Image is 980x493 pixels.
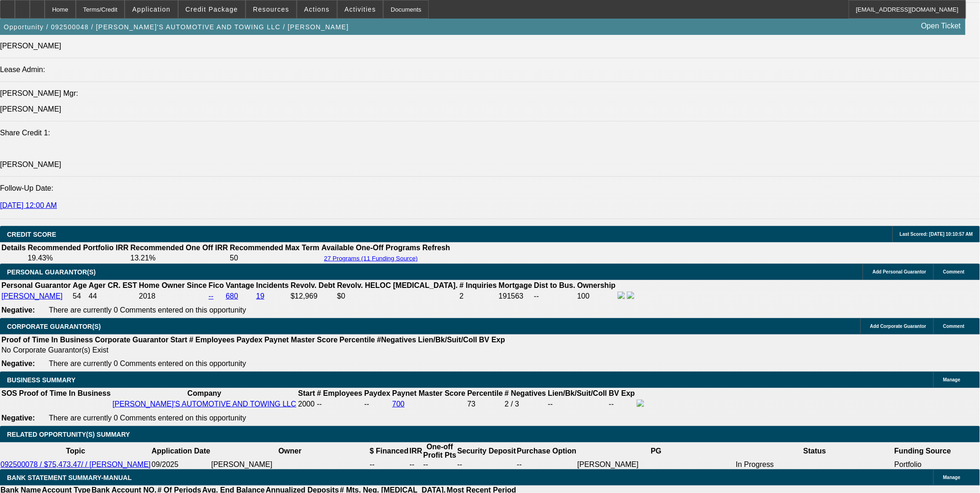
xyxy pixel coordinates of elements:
th: Recommended Portfolio IRR [27,243,129,253]
b: # Employees [317,389,362,397]
td: 09/2025 [151,460,211,469]
a: 19 [256,292,265,300]
td: No Corporate Guarantor(s) Exist [1,346,509,355]
b: Paydex [364,389,390,397]
b: Start [170,336,187,344]
span: Last Scored: [DATE] 10:10:57 AM [900,232,973,237]
b: Fico [208,281,224,289]
td: 2000 [298,399,315,409]
button: Application [125,0,177,18]
b: # Employees [189,336,235,344]
b: Negative: [1,414,35,422]
span: There are currently 0 Comments entered on this opportunity [49,306,246,314]
b: Lien/Bk/Suit/Coll [548,389,607,397]
th: $ Financed [369,442,409,460]
span: Actions [304,6,330,13]
th: One-off Profit Pts [423,442,457,460]
b: Home Owner Since [139,281,207,289]
th: Recommended One Off IRR [130,243,228,253]
button: Resources [246,0,296,18]
th: Security Deposit [457,442,516,460]
th: Proof of Time In Business [19,389,111,398]
span: Add Personal Guarantor [873,269,927,274]
b: Dist to Bus. [534,281,575,289]
b: Negative: [1,306,35,314]
span: -- [317,400,322,408]
b: Ager CR. EST [89,281,137,289]
button: Actions [297,0,337,18]
b: # Inquiries [460,281,497,289]
span: CORPORATE GUARANTOR(S) [7,323,101,330]
span: RELATED OPPORTUNITY(S) SUMMARY [7,431,130,438]
span: There are currently 0 Comments entered on this opportunity [49,414,246,422]
span: Resources [253,6,289,13]
span: CREDIT SCORE [7,231,56,238]
span: Application [132,6,170,13]
a: -- [208,292,213,300]
td: -- [547,399,607,409]
td: -- [364,399,391,409]
span: PERSONAL GUARANTOR(S) [7,268,96,276]
td: -- [423,460,457,469]
td: -- [533,291,576,301]
b: BV Exp [609,389,635,397]
b: Start [298,389,315,397]
th: SOS [1,389,18,398]
b: Revolv. Debt [291,281,335,289]
b: Lien/Bk/Suit/Coll [418,336,477,344]
b: Corporate Guarantor [95,336,168,344]
a: 680 [226,292,238,300]
th: Refresh [422,243,451,253]
img: facebook-icon.png [618,292,625,299]
span: Opportunity / 092500048 / [PERSON_NAME]'S AUTOMOTIVE AND TOWING LLC / [PERSON_NAME] [4,23,349,31]
td: -- [457,460,516,469]
span: BANK STATEMENT SUMMARY-MANUAL [7,474,132,481]
td: -- [409,460,423,469]
a: 092500078 / $75,473.47/ / [PERSON_NAME] [0,460,151,468]
a: [PERSON_NAME] [1,292,63,300]
th: Funding Source [894,442,952,460]
b: Company [187,389,221,397]
td: [PERSON_NAME] [211,460,369,469]
span: There are currently 0 Comments entered on this opportunity [49,360,246,367]
b: Age [73,281,87,289]
img: linkedin-icon.png [627,292,634,299]
td: 13.21% [130,253,228,263]
td: [PERSON_NAME] [577,460,736,469]
span: Credit Package [186,6,238,13]
span: BUSINESS SUMMARY [7,376,75,384]
td: In Progress [735,460,894,469]
td: -- [369,460,409,469]
th: Owner [211,442,369,460]
td: -- [517,460,577,469]
div: 2 / 3 [505,400,546,408]
th: Details [1,243,26,253]
td: -- [608,399,635,409]
th: PG [577,442,736,460]
th: Available One-Off Programs [321,243,421,253]
b: Percentile [340,336,375,344]
b: # Negatives [505,389,546,397]
span: Manage [943,377,960,382]
a: Open Ticket [918,18,965,34]
img: facebook-icon.png [637,400,644,407]
td: 44 [88,291,138,301]
td: 50 [229,253,320,263]
b: Incidents [256,281,289,289]
button: 27 Programs (11 Funding Source) [321,254,421,262]
b: Mortgage [499,281,532,289]
th: Recommended Max Term [229,243,320,253]
b: Paydex [237,336,263,344]
th: Application Date [151,442,211,460]
td: 191563 [498,291,533,301]
button: Credit Package [179,0,245,18]
b: Paynet Master Score [392,389,465,397]
td: 2 [459,291,497,301]
td: $12,969 [290,291,336,301]
td: 19.43% [27,253,129,263]
b: Ownership [577,281,616,289]
b: BV Exp [479,336,505,344]
button: Activities [338,0,383,18]
span: Manage [943,475,960,480]
b: Personal Guarantor [1,281,71,289]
